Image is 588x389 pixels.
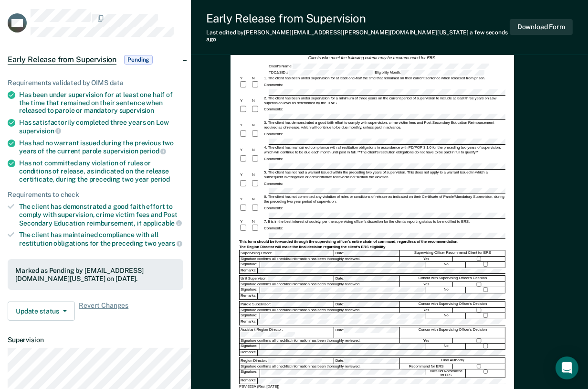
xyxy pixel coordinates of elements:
[240,287,260,293] div: Signature:
[400,250,505,256] div: Supervising Officer Recommend Client for ERS
[239,245,505,249] div: The Region Director will make the final decision regarding the client's ERS eligibility
[8,191,183,199] div: Requirements to check
[263,157,283,162] div: Comments:
[19,203,183,227] div: The client has demonstrated a good faith effort to comply with supervision, crime victim fees and...
[239,76,251,81] div: Y
[8,336,183,344] dt: Supervision
[308,55,437,60] em: Clients who meet the following criteria may be recommended for ERS.
[19,231,183,247] div: The client has maintained compliance with all restitution obligations for the preceding two
[240,369,260,378] div: Signature:
[335,358,400,364] div: Date:
[335,302,400,307] div: Date:
[400,358,505,364] div: Final Authority
[240,338,400,343] div: Signature confirms all checklist information has been thoroughly reviewed.
[150,175,170,183] span: period
[19,119,183,135] div: Has satisfactorily completed three years on Low
[19,127,61,135] span: supervision
[240,308,400,313] div: Signature confirms all checklist information has been thoroughly reviewed.
[240,313,260,319] div: Signature:
[240,268,258,274] div: Remarks:
[143,219,182,227] span: applicable
[263,107,283,112] div: Comments:
[400,327,505,338] div: Concur with Supervising Officer's Decision
[427,262,466,268] div: No
[400,257,453,261] div: Yes
[263,219,505,224] div: 7. It is in the best interest of society, per the supervising officer's discretion for the client...
[239,148,251,152] div: Y
[263,170,505,180] div: 5. The client has not had a warrant issued within the preceding two years of supervision. This do...
[427,344,466,349] div: No
[400,276,505,281] div: Concur with Supervising Officer's Decision
[263,182,283,186] div: Comments:
[15,267,176,283] div: Marked as Pending by [EMAIL_ADDRESS][DOMAIN_NAME][US_STATE] on [DATE].
[206,29,508,43] span: a few seconds ago
[400,364,453,369] div: Recommend for ERS
[251,197,263,202] div: N
[400,308,453,313] div: Yes
[240,358,334,364] div: Region Director:
[239,384,505,389] div: PSV-323A (Rev. [DATE])
[79,302,128,321] span: Revert Changes
[263,226,283,231] div: Comments:
[400,302,505,307] div: Concur with Supervising Officer's Decision
[8,55,116,65] span: Early Release from Supervision
[206,29,510,43] div: Last edited by [PERSON_NAME][EMAIL_ADDRESS][PERSON_NAME][DOMAIN_NAME][US_STATE]
[251,173,263,177] div: N
[240,364,400,369] div: Signature confirms all checklist information has been thoroughly reviewed.
[240,378,258,384] div: Remarks:
[239,219,251,224] div: Y
[374,70,485,76] div: Eligibility Month:
[19,91,183,115] div: Has been under supervision for at least one half of the time that remained on their sentence when...
[268,64,490,69] div: Client's Name:
[400,282,453,287] div: Yes
[427,313,466,319] div: No
[206,11,510,25] div: Early Release from Supervision
[240,282,400,287] div: Signature confirms all checklist information has been thoroughly reviewed.
[263,206,283,211] div: Comments:
[263,145,505,155] div: 4. The client has maintained compliance with all restitution obligations in accordance with PD/PO...
[263,76,505,81] div: 1. The client has been under supervision for at least one-half the time that remained on their cu...
[139,147,166,155] span: period
[239,239,505,244] div: This form should be forwarded through the supervising officer's entire chain of command, regardle...
[427,287,466,293] div: No
[335,276,400,281] div: Date:
[240,257,400,261] div: Signature confirms all checklist information has been thoroughly reviewed.
[335,250,400,256] div: Date:
[239,98,251,103] div: Y
[251,219,263,224] div: N
[239,123,251,128] div: Y
[124,55,153,65] span: Pending
[251,123,263,128] div: N
[251,98,263,103] div: N
[263,83,283,87] div: Comments:
[240,276,334,281] div: Unit Supervisor:
[268,70,374,76] div: TDCJ/SID #:
[510,19,573,35] button: Download Form
[251,148,263,152] div: N
[240,319,258,325] div: Remarks:
[263,194,505,204] div: 6. The client has not committed any violation of rules or conditions of release as indicated on t...
[263,96,505,106] div: 2. The client has been under supervision for a minimum of three years on the current period of su...
[427,369,466,378] div: Does Not Recommend for ERS
[19,159,183,183] div: Has not committed any violation of rules or conditions of release, as indicated on the release ce...
[239,173,251,177] div: Y
[158,239,182,247] span: years
[8,302,75,321] button: Update status
[240,302,334,307] div: Parole Supervisor:
[556,357,578,379] div: Open Intercom Messenger
[240,250,334,256] div: Supervising Officer:
[8,79,183,87] div: Requirements validated by OIMS data
[263,120,505,130] div: 3. The client has demonstrated a good faith effort to comply with supervision, crime victim fees ...
[239,197,251,202] div: Y
[400,338,453,343] div: Yes
[240,262,260,268] div: Signature:
[19,139,183,155] div: Has had no warrant issued during the previous two years of the current parole supervision
[240,293,258,299] div: Remarks:
[335,327,400,338] div: Date:
[240,344,260,349] div: Signature:
[251,76,263,81] div: N
[240,350,258,356] div: Remarks:
[263,132,283,137] div: Comments:
[240,327,334,338] div: Assistant Region Director:
[119,107,154,114] span: supervision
